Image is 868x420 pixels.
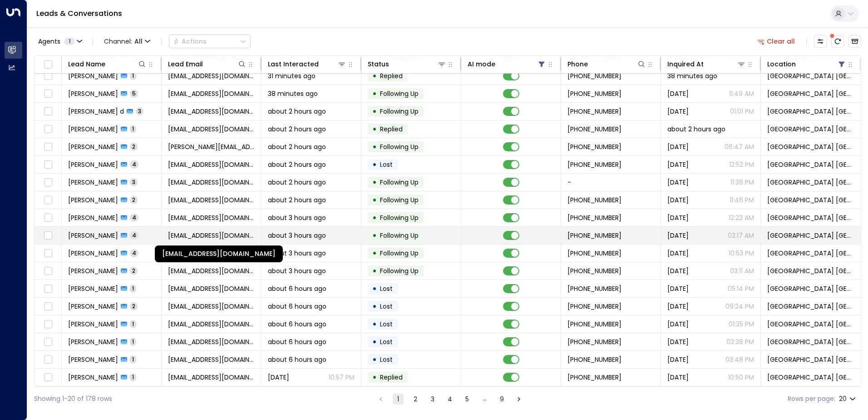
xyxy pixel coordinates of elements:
[372,157,377,172] div: •
[168,355,255,364] span: khanbalawal499@gmail.com
[42,195,54,206] span: Toggle select row
[725,355,754,364] p: 03:48 PM
[848,35,861,48] button: Archived Leads
[427,394,438,405] button: Go to page 3
[68,71,118,80] span: Taylor Boneham
[130,160,138,168] span: 4
[372,245,377,261] div: •
[42,230,54,241] span: Toggle select row
[767,355,854,364] span: Space Station Castle Bromwich
[42,106,54,117] span: Toggle select row
[567,284,621,293] span: +447914925405
[380,125,403,134] span: Replied
[42,141,54,153] span: Toggle select row
[130,125,136,133] span: 1
[567,320,621,329] span: +447447945543
[268,125,326,134] span: about 2 hours ago
[268,107,326,116] span: about 2 hours ago
[168,266,255,275] span: farzana.1998@hotmail.com
[372,299,377,314] div: •
[130,143,138,150] span: 2
[729,160,754,169] p: 12:52 PM
[268,284,326,293] span: about 6 hours ago
[130,249,138,257] span: 4
[567,142,621,151] span: +447734888100
[667,160,689,169] span: Aug 16, 2025
[729,213,754,222] p: 12:22 AM
[567,355,621,364] span: +447447945543
[380,142,419,151] span: Following Up
[667,107,689,116] span: Aug 22, 2025
[667,355,689,364] span: Yesterday
[372,316,377,332] div: •
[380,178,419,187] span: Following Up
[169,35,251,48] button: Actions
[767,125,854,134] span: Space Station Castle Bromwich
[168,302,255,311] span: rosebabe1991@gmail.com
[42,70,54,82] span: Toggle select row
[372,175,377,190] div: •
[130,267,138,275] span: 2
[268,89,318,98] span: 38 minutes ago
[372,281,377,296] div: •
[496,394,507,405] button: Go to page 9
[380,249,419,258] span: Following Up
[730,195,754,205] p: 11:46 PM
[268,160,326,169] span: about 2 hours ago
[380,160,393,169] span: Lost
[42,372,54,383] span: Toggle select row
[68,355,118,364] span: Maryam Choudhry
[728,284,754,293] p: 05:14 PM
[372,334,377,350] div: •
[767,266,854,275] span: Space Station Castle Bromwich
[268,231,326,240] span: about 3 hours ago
[42,265,54,277] span: Toggle select row
[380,107,419,116] span: Following Up
[667,89,689,98] span: Aug 10, 2025
[380,320,393,329] span: Lost
[767,231,854,240] span: Space Station Castle Bromwich
[667,284,689,293] span: Yesterday
[380,89,419,98] span: Following Up
[368,59,446,70] div: Status
[667,142,689,151] span: Yesterday
[68,59,147,70] div: Lead Name
[567,266,621,275] span: +447944934245
[667,337,689,346] span: Yesterday
[130,178,138,186] span: 3
[728,231,754,240] p: 02:17 AM
[38,38,60,45] span: Agents
[380,195,419,205] span: Following Up
[268,320,326,329] span: about 6 hours ago
[667,249,689,258] span: Aug 15, 2025
[130,302,138,310] span: 2
[468,59,495,70] div: AI mode
[462,394,473,405] button: Go to page 5
[130,72,136,80] span: 1
[168,71,255,80] span: taylorboneham@outlook.com
[268,195,326,205] span: about 2 hours ago
[130,320,136,328] span: 1
[42,336,54,348] span: Toggle select row
[730,266,754,275] p: 03:11 AM
[667,178,689,187] span: Aug 23, 2025
[130,214,138,221] span: 4
[372,228,377,243] div: •
[68,266,118,275] span: Farzana Ali
[372,370,377,385] div: •
[168,107,255,116] span: dollygirl1302@gmail.com
[134,38,143,45] span: All
[372,86,377,101] div: •
[567,89,621,98] span: +447737178889
[725,302,754,311] p: 09:24 PM
[372,263,377,279] div: •
[730,178,754,187] p: 11:36 PM
[368,59,389,70] div: Status
[68,195,118,205] span: Khadija Begum
[42,124,54,135] span: Toggle select row
[567,195,621,205] span: +4482437482
[68,160,118,169] span: Thomas Davis
[725,142,754,151] p: 06:47 AM
[726,337,754,346] p: 03:38 PM
[68,249,118,258] span: Tom Bray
